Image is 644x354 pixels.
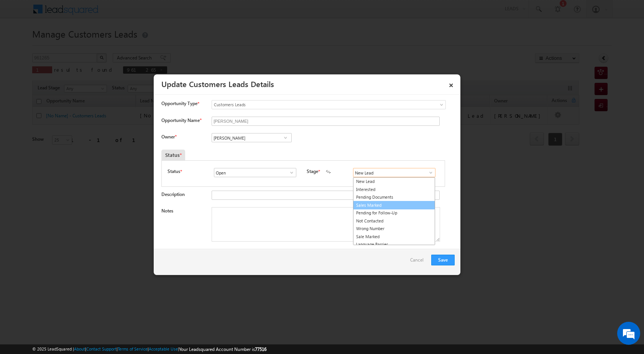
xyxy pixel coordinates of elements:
[353,193,435,201] a: Pending Documents
[212,100,446,109] a: Customers Leads
[281,134,290,142] a: Show All Items
[10,71,140,230] textarea: Type your message and hit 'Enter'
[74,346,85,351] a: About
[353,217,435,225] a: Not Contacted
[104,236,139,247] em: Start Chat
[40,40,129,50] div: Chat with us now
[179,346,266,352] span: Your Leadsquared Account Number is
[353,240,435,249] a: Language Barrier
[424,169,434,176] a: Show All Items
[285,169,294,176] a: Show All Items
[255,346,266,352] span: 77516
[161,208,173,214] label: Notes
[161,150,185,160] div: Status
[353,225,435,233] a: Wrong Number
[168,168,180,175] label: Status
[353,186,435,194] a: Interested
[214,168,296,177] input: Type to Search
[410,255,427,269] a: Cancel
[353,168,435,177] input: Type to Search
[161,191,185,197] label: Description
[161,78,274,89] a: Update Customers Leads Details
[353,201,435,210] a: Sales Marked
[353,209,435,217] a: Pending for Follow-Up
[118,346,148,351] a: Terms of Service
[13,40,32,50] img: d_60004797649_company_0_60004797649
[161,117,201,123] label: Opportunity Name
[161,134,176,140] label: Owner
[32,346,266,353] span: © 2025 LeadSquared | | | | |
[126,4,144,22] div: Minimize live chat window
[353,233,435,241] a: Sale Marked
[212,133,292,142] input: Type to Search
[431,255,455,265] button: Save
[212,101,414,108] span: Customers Leads
[307,168,318,175] label: Stage
[149,346,178,351] a: Acceptable Use
[445,77,458,91] a: ×
[161,100,197,107] span: Opportunity Type
[353,178,435,186] a: New Lead
[86,346,117,351] a: Contact Support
